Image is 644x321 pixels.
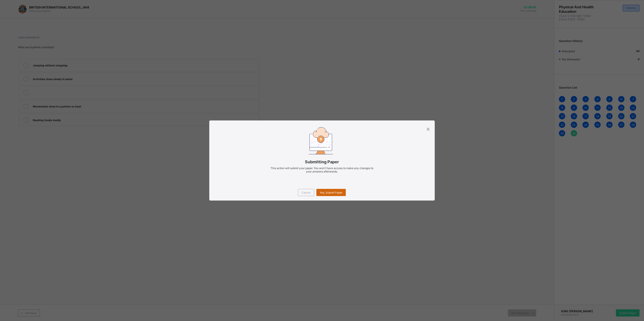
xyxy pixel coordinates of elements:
span: Submitting Paper [216,159,428,164]
span: Yes, Submit Paper [320,191,342,194]
div: × [426,125,430,133]
img: submitting-paper.7509aad6ec86be490e328e6d2a33d40a.svg [309,127,333,154]
span: Cancel [302,191,311,194]
span: This action will submit your paper. You won't have access to make any changes to your answers aft... [271,166,373,173]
